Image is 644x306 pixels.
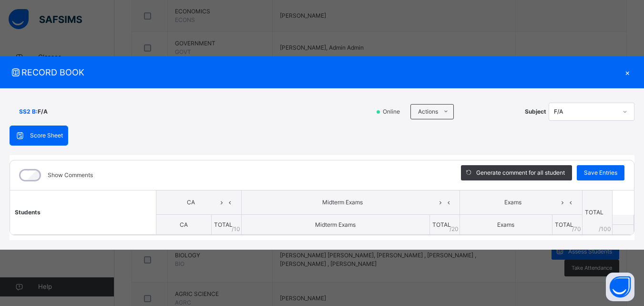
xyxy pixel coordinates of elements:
span: Actions [418,107,438,116]
span: Midterm Exams [315,221,356,228]
span: / 20 [450,225,459,233]
span: Exams [497,221,514,228]
span: CA [164,198,217,207]
span: TOTAL [432,221,451,228]
span: Subject [525,107,546,116]
th: TOTAL [582,190,612,235]
span: / 70 [572,225,581,233]
span: Score Sheet [30,131,63,140]
div: × [620,66,634,79]
span: TOTAL [555,221,573,228]
label: Show Comments [48,171,93,179]
button: Open asap [606,273,634,301]
span: SS2 B : [19,107,38,116]
span: RECORD BOOK [10,66,620,79]
div: F/A [554,107,617,116]
span: Students [15,209,41,216]
span: /100 [599,225,611,233]
span: TOTAL [214,221,233,228]
span: CA [180,221,188,228]
span: Midterm Exams [249,198,436,207]
span: Online [382,107,406,116]
span: / 10 [232,225,240,233]
span: F/A [38,107,48,116]
span: Generate comment for all student [476,169,565,177]
span: Save Entries [584,169,617,177]
span: Exams [467,198,559,207]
